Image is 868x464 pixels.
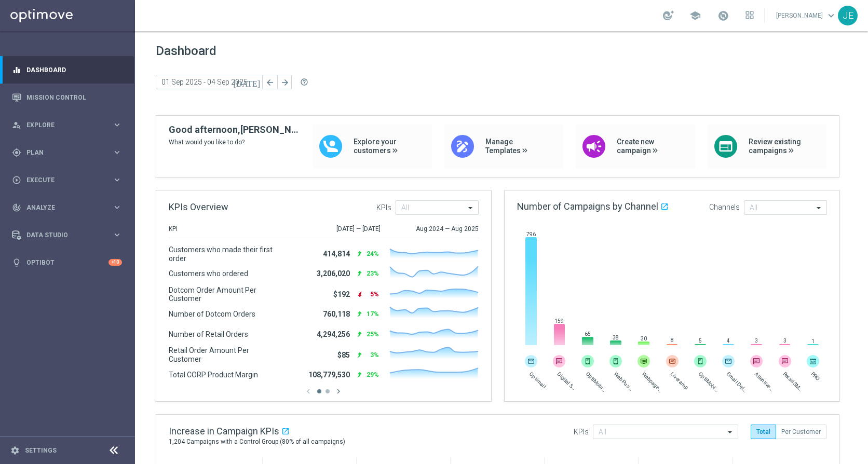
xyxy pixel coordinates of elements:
i: settings [10,446,20,455]
i: keyboard_arrow_right [112,175,122,185]
button: Data Studio keyboard_arrow_right [11,231,123,239]
div: Analyze [12,203,112,212]
a: [PERSON_NAME]keyboard_arrow_down [775,8,838,23]
i: person_search [12,120,21,130]
button: play_circle_outline Execute keyboard_arrow_right [11,176,123,184]
button: Mission Control [11,93,123,102]
span: keyboard_arrow_down [825,10,837,21]
div: JE [838,6,858,25]
button: lightbulb Optibot +10 [11,258,123,267]
i: gps_fixed [12,148,21,157]
span: Plan [26,149,112,156]
a: Optibot [26,249,108,276]
span: Explore [26,122,112,128]
span: Execute [26,177,112,183]
i: track_changes [12,203,21,212]
i: keyboard_arrow_right [112,202,122,212]
div: Execute [12,175,112,185]
div: Data Studio [12,230,112,240]
button: equalizer Dashboard [11,66,123,74]
div: Dashboard [12,56,122,84]
span: Analyze [26,204,112,211]
button: gps_fixed Plan keyboard_arrow_right [11,148,123,157]
div: Plan [12,148,112,157]
i: equalizer [12,65,21,75]
i: keyboard_arrow_right [112,147,122,157]
i: keyboard_arrow_right [112,230,122,240]
a: Settings [25,447,57,454]
div: Explore [12,120,112,130]
div: Mission Control [12,84,122,111]
i: play_circle_outline [12,175,21,185]
i: keyboard_arrow_right [112,120,122,130]
button: person_search Explore keyboard_arrow_right [11,121,123,129]
i: lightbulb [12,258,21,267]
div: Optibot [12,249,122,276]
a: Mission Control [26,84,122,111]
div: +10 [108,259,122,266]
span: school [689,10,701,21]
a: Dashboard [26,56,122,84]
button: track_changes Analyze keyboard_arrow_right [11,203,123,212]
span: Data Studio [26,232,112,238]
